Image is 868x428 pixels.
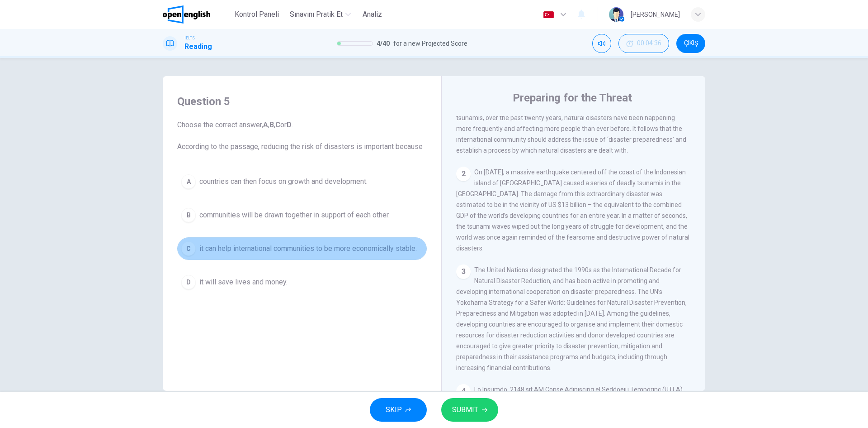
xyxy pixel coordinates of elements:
[363,9,382,20] span: Analiz
[177,204,427,226] button: Bcommunities will be drawn together in support of each other.
[452,404,478,416] span: SUBMIT
[199,176,368,187] span: countries can then focus on growth and development.
[456,168,689,252] span: On [DATE], a massive earthquake centered off the coast of the Indonesian island of [GEOGRAPHIC_DA...
[199,243,417,254] span: it can help international communities to be more economically stable.
[184,41,212,52] h1: Reading
[163,5,231,24] a: OpenEnglish logo
[181,174,196,189] div: A
[592,34,611,53] div: Mute
[163,5,210,24] img: OpenEnglish logo
[231,6,283,23] button: Kontrol Paneli
[263,120,268,129] b: A
[181,208,196,222] div: B
[177,120,427,152] span: Choose the correct answer, , , or . According to the passage, reducing the risk of disasters is i...
[618,34,669,53] button: 00:04:36
[286,6,354,23] button: Sınavını Pratik Et
[177,94,427,109] h4: Question 5
[370,398,427,422] button: SKIP
[358,6,387,23] button: Analiz
[269,120,274,129] b: B
[393,38,467,49] span: for a new Projected Score
[676,34,705,53] button: ÇIKIŞ
[177,271,427,293] button: Dit will save lives and money.
[456,266,687,371] span: The United Nations designated the 1990s as the International Decade for Natural Disaster Reductio...
[456,264,471,279] div: 3
[177,237,427,260] button: Cit can help international communities to be more economically stable.
[456,167,471,181] div: 2
[386,404,402,416] span: SKIP
[184,35,195,41] span: IELTS
[609,7,623,22] img: Profile picture
[290,9,343,20] span: Sınavını Pratik Et
[618,34,669,53] div: Hide
[456,384,471,399] div: 4
[199,210,390,221] span: communities will be drawn together in support of each other.
[637,40,661,47] span: 00:04:36
[684,40,698,47] span: ÇIKIŞ
[631,9,680,20] div: [PERSON_NAME]
[199,277,288,288] span: it will save lives and money.
[543,11,554,18] img: tr
[235,9,279,20] span: Kontrol Paneli
[181,241,196,256] div: C
[513,91,632,105] h4: Preparing for the Threat
[275,120,280,129] b: C
[441,398,498,422] button: SUBMIT
[181,275,196,289] div: D
[287,120,292,129] b: D
[177,170,427,193] button: Acountries can then focus on growth and development.
[377,38,390,49] span: 4 / 40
